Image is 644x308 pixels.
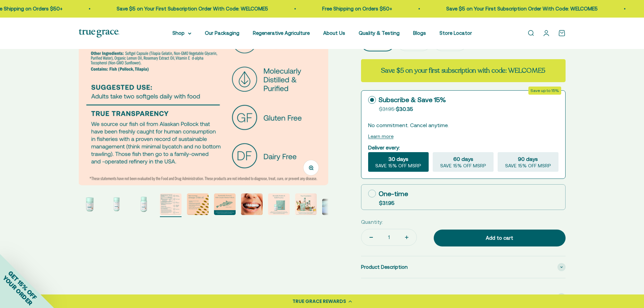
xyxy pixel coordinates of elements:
[7,269,38,301] span: GET 15% OFF
[439,30,472,36] a: Store Locator
[160,193,182,215] img: We source our fish oil from Alaskan Pollock that have been freshly caught for human consumption i...
[361,229,381,245] button: Decrease quantity
[79,193,100,217] button: Go to item 1
[434,230,566,246] button: Add to cart
[214,193,236,217] button: Go to item 6
[268,193,290,217] button: Go to item 8
[268,193,290,215] img: When you opt for our refill pouches instead of buying a whole new bottle every time you buy suppl...
[446,5,598,13] p: Save $5 on Your First Subscription Order With Code: WELCOME5
[214,193,236,215] img: Our fish oil is traceable back to the specific fishery it came form, so you can check that it mee...
[361,293,397,301] span: Suggested Use
[106,193,127,217] button: Go to item 2
[322,6,392,11] a: Free Shipping on Orders $50+
[241,193,263,215] img: Alaskan Pollock live a short life and do not bio-accumulate heavy metals and toxins the way older...
[205,30,239,36] a: Our Packaging
[322,199,344,217] button: Go to item 10
[133,193,154,215] img: Omega-3 Fish Oil
[413,30,426,36] a: Blogs
[292,298,346,305] div: TRUE GRACE REWARDS
[361,286,566,308] summary: Suggested Use
[295,193,317,215] img: Our full product line provides a robust and comprehensive offering for a true foundation of healt...
[381,66,545,75] strong: Save $5 on your first subscription with code: WELCOME5
[361,218,383,226] label: Quantity:
[295,193,317,217] button: Go to item 9
[397,229,416,245] button: Increase quantity
[253,30,310,36] a: Regenerative Agriculture
[359,30,400,36] a: Quality & Testing
[172,29,191,37] summary: Shop
[117,5,268,13] p: Save $5 on Your First Subscription Order With Code: WELCOME5
[79,193,100,215] img: Omega-3 Fish Oil for Brain, Heart, and Immune Health* Sustainably sourced, wild-caught Alaskan fi...
[133,193,154,217] button: Go to item 3
[361,256,566,278] summary: Product Description
[323,30,345,36] a: About Us
[187,193,209,215] img: - Sustainably sourced, wild-caught Alaskan fish - Provides 1400 mg of the essential fatty Acids E...
[1,274,34,307] span: YOUR ORDER
[361,263,408,271] span: Product Description
[106,193,127,215] img: Omega-3 Fish Oil
[160,193,182,217] button: Go to item 4
[187,193,209,217] button: Go to item 5
[241,193,263,217] button: Go to item 7
[447,234,552,242] div: Add to cart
